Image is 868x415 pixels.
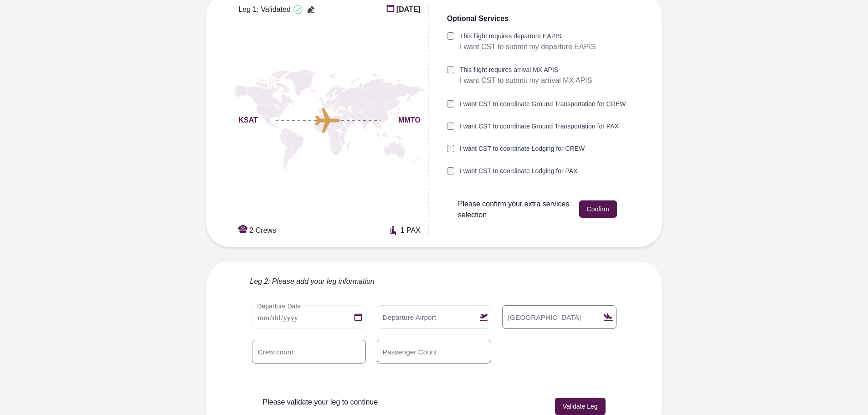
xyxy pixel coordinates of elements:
label: [GEOGRAPHIC_DATA] [504,312,585,322]
label: I want CST to coordinate Lodging for CREW [460,144,585,154]
p: Please validate your leg to continue [263,397,378,408]
span: Please confirm your extra services selection [458,199,572,220]
p: I want CST to submit my arrival MX APIS [460,75,592,87]
span: 1 PAX [401,225,421,236]
label: I want CST to coordinate Ground Transportation for PAX [460,122,619,131]
span: 2 Crews [249,225,276,236]
label: This flight requires departure EAPIS [460,31,596,41]
p: I want CST to submit my departure EAPIS [460,41,596,53]
span: MMTO [398,115,421,126]
label: Departure Date [254,302,305,311]
label: This flight requires arrival MX APIS [460,65,592,75]
label: Passenger Count [379,347,441,357]
span: Leg 2: [250,276,270,287]
label: I want CST to coordinate Ground Transportation for CREW [460,99,626,109]
span: Optional Services [447,13,508,24]
label: Departure Airport [379,312,440,322]
span: [DATE] [396,4,421,15]
button: Validate Leg [555,398,606,415]
label: Crew count [254,347,297,357]
span: Please add your leg information [272,276,375,287]
button: Confirm [579,200,617,218]
span: KSAT [238,115,257,126]
span: Leg 1: Validated [238,4,290,15]
label: I want CST to coordinate Lodging for PAX [460,166,578,176]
